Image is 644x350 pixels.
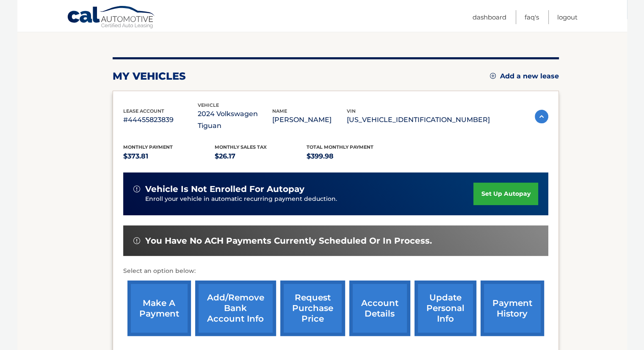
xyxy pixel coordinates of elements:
[349,281,410,336] a: account details
[272,108,287,114] span: name
[123,266,548,276] p: Select an option below:
[123,144,173,150] span: Monthly Payment
[123,150,215,162] p: $373.81
[127,281,191,336] a: make a payment
[198,108,272,132] p: 2024 Volkswagen Tiguan
[481,281,544,336] a: payment history
[347,114,490,126] p: [US_VEHICLE_IDENTIFICATION_NUMBER]
[145,236,432,246] span: You have no ACH payments currently scheduled or in process.
[347,108,356,114] span: vin
[198,102,219,108] span: vehicle
[557,10,578,24] a: Logout
[195,281,276,336] a: Add/Remove bank account info
[145,194,474,204] p: Enroll your vehicle in automatic recurring payment deduction.
[145,184,304,194] span: vehicle is not enrolled for autopay
[113,70,186,83] h2: my vehicles
[490,73,496,79] img: add.svg
[215,144,267,150] span: Monthly sales Tax
[473,10,506,24] a: Dashboard
[307,144,373,150] span: Total Monthly Payment
[415,281,476,336] a: update personal info
[123,108,164,114] span: lease account
[123,114,198,126] p: #44455823839
[133,186,140,192] img: alert-white.svg
[473,183,538,205] a: set up autopay
[67,6,156,30] a: Cal Automotive
[272,114,347,126] p: [PERSON_NAME]
[525,10,539,24] a: FAQ's
[280,281,345,336] a: request purchase price
[490,72,559,81] a: Add a new lease
[307,150,398,162] p: $399.98
[133,237,140,244] img: alert-white.svg
[215,150,307,162] p: $26.17
[535,110,548,123] img: accordion-active.svg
